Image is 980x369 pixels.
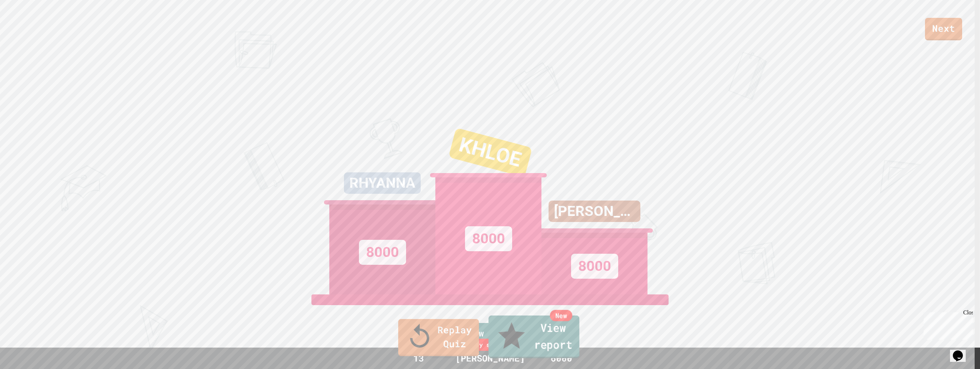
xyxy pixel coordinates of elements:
[489,315,579,358] a: View report
[465,226,512,251] div: 8000
[344,172,421,194] div: RHYANNA
[3,3,49,45] div: Chat with us now!Close
[950,340,973,362] iframe: chat widget
[398,319,479,356] a: Replay Quiz
[921,309,973,340] iframe: chat widget
[550,310,572,321] div: New
[925,18,962,40] a: Next
[571,254,618,279] div: 8000
[359,240,406,265] div: 8000
[448,128,532,177] div: KHLOE
[549,201,640,222] div: [PERSON_NAME]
